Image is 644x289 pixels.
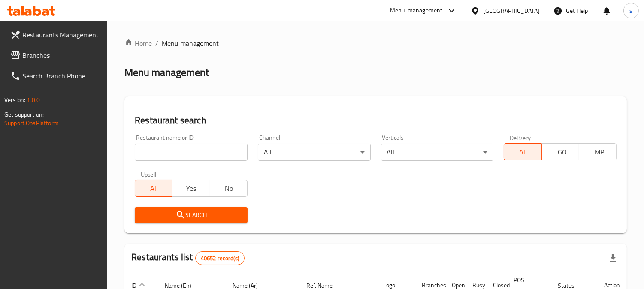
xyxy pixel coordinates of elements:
h2: Restaurant search [135,114,617,127]
span: Restaurants Management [22,30,101,40]
a: Support.OpsPlatform [4,117,59,129]
button: Yes [172,180,210,197]
a: Restaurants Management [3,24,108,45]
span: 40652 record(s) [196,254,244,262]
span: Search [142,210,241,220]
span: Menu management [162,38,219,48]
span: Version: [4,94,25,105]
span: All [139,182,169,195]
h2: Restaurants list [131,251,245,265]
span: No [214,182,244,195]
span: Yes [176,182,206,195]
span: TMP [583,146,613,158]
div: All [258,144,371,161]
span: Get support on: [4,109,44,120]
div: Total records count [195,251,245,265]
div: Export file [603,248,623,268]
label: Upsell [141,171,157,177]
a: Home [124,38,152,48]
button: No [210,180,248,197]
span: 1.0.0 [27,94,40,105]
a: Branches [3,45,108,66]
button: Search [135,207,248,223]
button: All [504,143,541,160]
div: Menu-management [390,6,443,16]
span: s [629,6,632,15]
input: Search for restaurant name or ID.. [135,144,248,161]
div: All [381,144,494,161]
label: Delivery [510,135,531,141]
span: Branches [22,50,101,60]
span: TGO [545,146,576,158]
li: / [155,38,158,48]
button: TMP [579,143,617,160]
span: All [508,146,538,158]
span: Search Branch Phone [22,71,101,81]
a: Search Branch Phone [3,66,108,86]
div: [GEOGRAPHIC_DATA] [483,6,540,15]
button: All [135,180,172,197]
nav: breadcrumb [124,38,627,48]
h2: Menu management [124,66,209,79]
button: TGO [541,143,579,160]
